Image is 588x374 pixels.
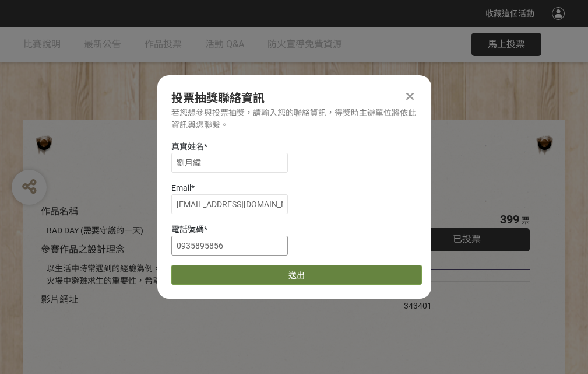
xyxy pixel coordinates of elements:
span: 影片網址 [41,294,78,305]
span: 最新公告 [84,39,121,50]
span: 比賽說明 [23,39,61,50]
span: 活動 Q&A [205,39,244,50]
button: 送出 [171,265,422,285]
span: Email [171,183,191,193]
span: 票 [522,216,530,225]
iframe: Facebook Share [435,288,493,299]
span: 真實姓名 [171,142,204,151]
a: 最新公告 [84,27,121,62]
button: 馬上投票 [471,33,541,56]
span: 防火宣導免費資源 [267,39,342,50]
div: BAD DAY (需要守護的一天) [47,225,369,237]
a: 比賽說明 [23,27,61,62]
span: 作品名稱 [41,206,78,217]
div: 若您想參與投票抽獎，請輸入您的聯絡資訊，得獎時主辦單位將依此資訊與您聯繫。 [171,107,417,131]
span: 馬上投票 [488,39,525,50]
a: 防火宣導免費資源 [267,27,342,62]
span: 參賽作品之設計理念 [41,244,125,255]
a: 活動 Q&A [205,27,244,62]
div: 以生活中時常遇到的經驗為例，透過對比的方式宣傳住宅用火災警報器、家庭逃生計畫及火場中避難求生的重要性，希望透過趣味的短影音讓更多人認識到更多的防火觀念。 [47,263,369,287]
a: 作品投票 [145,27,182,62]
span: 399 [500,212,519,226]
span: 收藏這個活動 [485,9,534,18]
span: 電話號碼 [171,225,204,234]
span: 已投票 [453,233,481,244]
span: 作品投票 [145,39,182,50]
div: 投票抽獎聯絡資訊 [171,89,417,107]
